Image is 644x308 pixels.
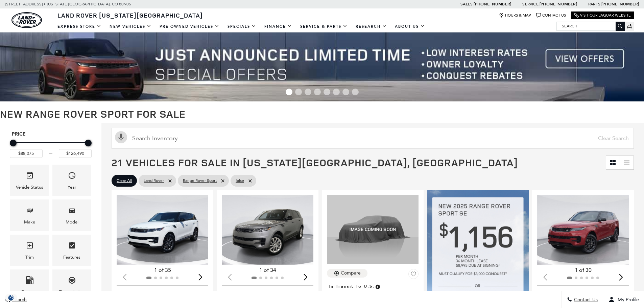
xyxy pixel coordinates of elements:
[10,137,92,158] div: Price
[183,176,217,185] span: Range Rover Sport
[63,254,80,261] div: Features
[53,11,207,19] a: Land Rover [US_STATE][GEOGRAPHIC_DATA]
[112,128,634,149] input: Search Inventory
[10,165,49,196] div: VehicleVehicle Status
[295,89,302,95] span: Go to slide 2
[327,195,419,264] img: 2025 Land Rover Range Rover Sport SE
[26,170,34,184] span: Vehicle
[52,235,91,266] div: FeaturesFeatures
[391,21,429,32] a: About Us
[196,270,205,285] div: Next slide
[10,269,49,301] div: FueltypeFueltype
[329,283,375,290] span: In Transit to U.S.
[260,21,296,32] a: Finance
[333,89,340,95] span: Go to slide 6
[540,1,577,7] a: [PHONE_NUMBER]
[117,266,208,274] div: 1 of 35
[68,184,76,191] div: Year
[536,13,566,18] a: Contact Us
[10,140,17,146] div: Minimum Price
[105,21,156,32] a: New Vehicles
[296,21,352,32] a: Service & Parts
[117,195,209,265] img: 2025 Land Rover Range Rover Sport SE 1
[26,240,34,254] span: Trim
[408,269,419,282] button: Save Vehicle
[25,254,34,261] div: Trim
[537,195,630,265] img: 2025 Land Rover Range Rover Sport SE 1
[460,2,473,6] span: Sales
[574,13,631,18] a: Visit Our Jaguar Website
[341,270,361,276] div: Compare
[10,199,49,231] div: MakeMake
[286,89,292,95] span: Go to slide 1
[5,2,131,6] a: [STREET_ADDRESS] • [US_STATE][GEOGRAPHIC_DATA], CO 80905
[324,89,330,95] span: Go to slide 5
[3,294,19,301] section: Click to Open Cookie Consent Modal
[603,291,644,308] button: Open user profile menu
[557,22,624,30] input: Search
[26,205,34,218] span: Make
[537,266,629,274] div: 1 of 30
[301,270,310,285] div: Next slide
[327,269,367,278] button: Compare Vehicle
[68,275,76,288] span: Transmission
[52,269,91,301] div: TransmissionTransmission
[352,21,391,32] a: Research
[59,149,92,158] input: Maximum
[10,235,49,266] div: TrimTrim
[522,2,538,6] span: Service
[601,1,639,7] a: [PHONE_NUMBER]
[68,170,76,184] span: Year
[615,297,639,303] span: My Profile
[3,294,19,301] img: Opt-Out Icon
[474,1,511,7] a: [PHONE_NUMBER]
[305,89,311,95] span: Go to slide 3
[144,176,164,185] span: Land Rover
[115,131,127,143] svg: Click to toggle on voice search
[117,176,132,185] span: Clear All
[588,2,600,6] span: Parts
[66,218,78,226] div: Model
[11,12,42,28] a: land-rover
[117,195,209,265] div: 1 / 2
[68,240,76,254] span: Features
[572,297,598,303] span: Contact Us
[222,195,314,265] div: 1 / 2
[26,275,34,288] span: Fueltype
[68,205,76,218] span: Model
[59,288,85,296] div: Transmission
[314,89,321,95] span: Go to slide 4
[156,21,223,32] a: Pre-Owned Vehicles
[24,218,35,226] div: Make
[112,156,518,169] span: 21 Vehicles for Sale in [US_STATE][GEOGRAPHIC_DATA], [GEOGRAPHIC_DATA]
[85,140,92,146] div: Maximum Price
[375,283,381,290] span: Vehicle has shipped from factory of origin. Estimated time of delivery to Retailer is on average ...
[222,195,314,265] img: 2025 Land Rover Range Rover Sport SE 1
[52,199,91,231] div: ModelModel
[222,266,313,274] div: 1 of 34
[53,21,105,32] a: EXPRESS STORE
[52,165,91,196] div: YearYear
[57,11,203,19] span: Land Rover [US_STATE][GEOGRAPHIC_DATA]
[352,89,359,95] span: Go to slide 8
[12,131,90,137] h5: Price
[16,184,43,191] div: Vehicle Status
[11,12,42,28] img: Land Rover
[342,89,349,95] span: Go to slide 7
[53,21,429,32] nav: Main Navigation
[499,13,531,18] a: Hours & Map
[10,149,43,158] input: Minimum
[236,176,244,185] span: false
[223,21,260,32] a: Specials
[537,195,630,265] div: 1 / 2
[21,288,38,296] div: Fueltype
[616,270,625,285] div: Next slide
